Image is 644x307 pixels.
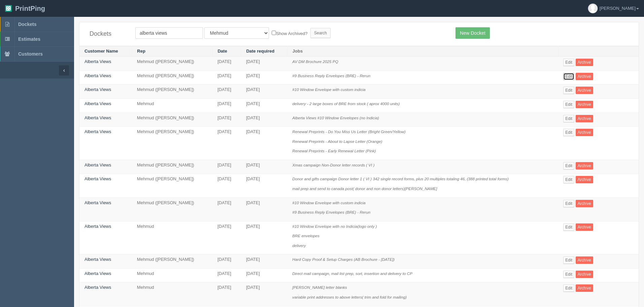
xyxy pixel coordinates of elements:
a: Alberta Views [84,176,111,181]
td: [DATE] [212,174,241,197]
td: Mehmud [132,221,212,254]
td: Mehmud ([PERSON_NAME]) [132,127,212,160]
td: [DATE] [241,160,287,174]
h4: Dockets [90,31,125,37]
i: AV DM Brochure 2025 PQ [292,59,338,64]
a: Date [217,49,227,54]
a: Alberta Views [84,73,111,78]
a: Date required [246,49,274,54]
td: Mehmud ([PERSON_NAME]) [132,70,212,85]
td: [DATE] [241,57,287,71]
i: Xmas campaign Non-Donor letter records ( VI ) [292,163,374,167]
td: [DATE] [241,85,287,99]
td: Mehmud ([PERSON_NAME]) [132,57,212,71]
i: Donor and gifts campaign Donor letter 1 ( VI ) 342 single record forms, plus 20 multiples totalin... [292,177,508,181]
input: Customer Name [135,27,203,39]
img: logo-3e63b451c926e2ac314895c53de4908e5d424f24456219fb08d385ab2e579770.png [5,5,12,12]
td: Mehmud [132,282,212,306]
a: Archive [576,256,593,264]
a: Alberta Views [84,285,111,290]
a: Archive [576,200,593,207]
a: Archive [576,284,593,292]
td: [DATE] [241,113,287,127]
i: Renewal Preprints - Do You Miss Us Letter (Bright Green/Yellow) [292,129,405,134]
a: Edit [563,200,574,207]
i: #10 Window Envelope with custom indicia [292,201,366,205]
i: Alberta Views #10 Window Envelopes (no Indicia) [292,116,379,120]
td: [DATE] [212,160,241,174]
a: Edit [563,87,574,94]
a: Edit [563,256,574,264]
a: Alberta Views [84,101,111,106]
a: Archive [576,223,593,231]
a: Edit [563,129,574,136]
td: [DATE] [212,268,241,282]
th: Jobs [287,46,558,57]
td: [DATE] [212,99,241,113]
td: Mehmud [132,268,212,282]
i: delivery [292,243,306,248]
td: [DATE] [241,174,287,197]
td: [DATE] [212,70,241,85]
input: Search [310,28,331,38]
a: Alberta Views [84,257,111,262]
a: Edit [563,223,574,231]
td: [DATE] [212,197,241,221]
i: #10 Window Envelope with no Indicia(logo only ) [292,224,377,228]
td: Mehmud ([PERSON_NAME]) [132,85,212,99]
a: Edit [563,176,574,183]
td: Mehmud ([PERSON_NAME]) [132,160,212,174]
a: Edit [563,162,574,170]
a: Alberta Views [84,162,111,167]
a: Archive [576,87,593,94]
a: Archive [576,59,593,66]
td: Mehmud [132,99,212,113]
a: Archive [576,115,593,122]
i: BRE envelopes [292,234,319,238]
a: Archive [576,271,593,278]
a: Archive [576,176,593,183]
i: #9 Business Reply Envelopes (BRE) - Rerun [292,210,370,214]
input: Show Archived? [272,31,276,35]
i: [PERSON_NAME] letter blanks [292,285,347,289]
td: [DATE] [212,282,241,306]
a: Archive [576,101,593,108]
label: Show Archived? [272,29,307,37]
a: Edit [563,115,574,122]
td: Mehmud ([PERSON_NAME]) [132,113,212,127]
a: Edit [563,271,574,278]
a: Archive [576,162,593,170]
i: #9 Business Reply Envelopes (BRE) - Rerun [292,73,370,78]
span: Estimates [18,36,40,42]
a: Alberta Views [84,271,111,276]
i: variable print addresses to above letters( trim and fold for mailing) [292,295,407,299]
a: Edit [563,284,574,292]
a: Alberta Views [84,59,111,64]
span: Customers [18,51,43,57]
i: #10 Window Envelope with custom indicia [292,87,366,92]
i: Renewal Preprints - About to Lapse Letter (Orange) [292,139,382,144]
i: mail prep and send to canada post( donor and non donor letters)[PERSON_NAME] [292,186,437,191]
td: [DATE] [212,57,241,71]
i: Hard Copy Proof & Setup Charges (AB Brochure - [DATE]) [292,257,395,262]
a: Alberta Views [84,87,111,92]
a: Alberta Views [84,115,111,120]
td: [DATE] [212,127,241,160]
td: [DATE] [241,221,287,254]
img: avatar_default-7531ab5dedf162e01f1e0bb0964e6a185e93c5c22dfe317fb01d7f8cd2b1632c.jpg [588,4,598,13]
td: [DATE] [241,268,287,282]
td: [DATE] [241,127,287,160]
td: [DATE] [212,221,241,254]
td: [DATE] [241,70,287,85]
a: Edit [563,73,574,80]
td: [DATE] [212,85,241,99]
a: Alberta Views [84,129,111,134]
a: Archive [576,129,593,136]
a: Alberta Views [84,224,111,229]
td: [DATE] [241,197,287,221]
td: Mehmud ([PERSON_NAME]) [132,197,212,221]
a: Rep [137,49,145,54]
a: Edit [563,101,574,108]
td: [DATE] [241,254,287,269]
a: Alberta Views [84,200,111,205]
